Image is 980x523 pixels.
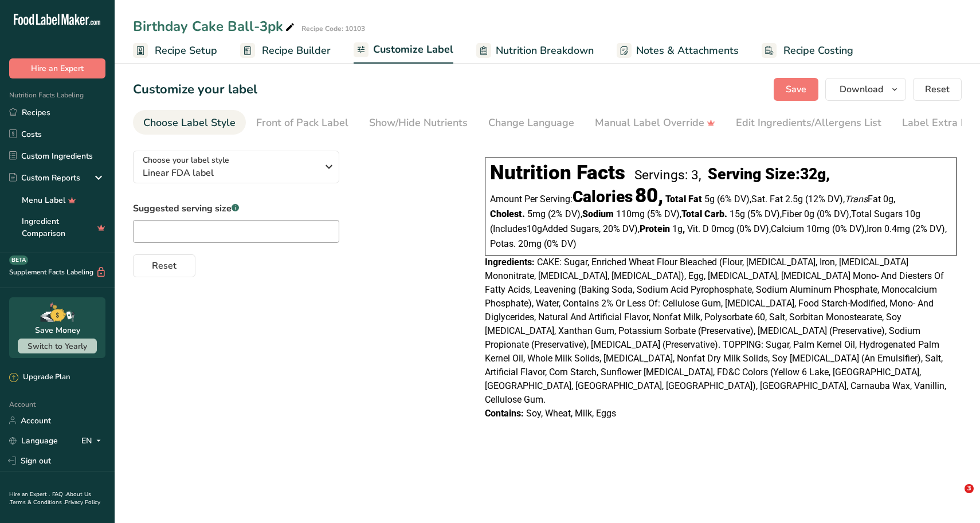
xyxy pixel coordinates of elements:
[843,194,845,205] span: ,
[717,194,751,205] span: ‏(6% DV)
[490,190,663,206] div: Amount Per Serving:
[804,209,814,219] span: 0g
[736,223,771,234] span: ‏(0% DV)
[548,209,582,219] span: ‏(2% DV)
[730,209,745,219] span: 15g
[573,187,633,206] span: Calories
[262,43,331,58] span: Recipe Builder
[143,166,317,180] span: Linear FDA label
[488,115,574,131] div: Change Language
[155,43,217,58] span: Recipe Setup
[832,223,867,234] span: ‏(0% DV)
[750,194,751,205] span: ,
[373,42,453,57] span: Customize Label
[9,255,28,265] div: BETA
[65,498,100,506] a: Privacy Policy
[369,115,468,131] div: Show/Hide Nutrients
[133,80,257,99] h1: Customize your label
[81,434,105,447] div: EN
[133,38,217,64] a: Recipe Setup
[683,223,685,234] span: ,
[845,194,868,205] i: Trans
[681,209,727,219] span: Total Carb.
[769,223,771,234] span: ,
[840,82,883,96] span: Download
[851,209,903,219] span: Total Sugars
[647,209,681,219] span: ‏(5% DV)
[817,209,851,219] span: ‏(0% DV)
[902,115,978,131] div: Label Extra Info
[485,257,946,405] span: CAKE: Sugar, Enriched Wheat Flour Bleached (Flour, [MEDICAL_DATA], Iron, [MEDICAL_DATA] Mononitra...
[133,202,339,215] label: Suggested serving size
[805,194,845,205] span: ‏(12% DV)
[490,238,516,249] span: Potas.
[476,38,594,64] a: Nutrition Breakdown
[617,38,739,64] a: Notes & Attachments
[9,431,58,451] a: Language
[913,78,962,101] button: Reset
[133,254,195,277] button: Reset
[747,209,782,219] span: ‏(5% DV)
[10,498,65,506] a: Terms & Conditions .
[485,257,535,268] span: Ingredients:
[638,223,640,234] span: ,
[240,38,331,64] a: Recipe Builder
[708,165,830,183] div: Serving Size: ,
[771,223,804,234] span: Calcium
[603,223,640,234] span: ‏20% DV)
[496,43,594,58] span: Nutrition Breakdown
[490,209,525,219] span: Cholest.
[490,161,625,184] div: Nutrition Facts
[133,151,339,183] button: Choose your label style Linear FDA label
[152,259,177,273] span: Reset
[912,223,947,234] span: ‏(2% DV)
[849,209,851,219] span: ,
[9,490,91,506] a: About Us .
[9,58,105,78] button: Hire an Expert
[680,209,681,219] span: ,
[774,78,818,101] button: Save
[527,223,542,234] span: 10g
[782,209,802,219] span: Fiber
[867,223,882,234] span: Iron
[18,339,97,353] button: Switch to Yearly
[9,372,70,383] div: Upgrade Plan
[256,115,348,131] div: Front of Pack Label
[9,172,80,184] div: Custom Reports
[893,194,895,205] span: ,
[301,23,365,34] div: Recipe Code: 10103
[905,209,920,219] span: 10g
[635,184,663,207] span: 80,
[665,194,702,205] span: Total Fat
[687,223,709,234] span: Vit. D
[941,484,969,512] iframe: Intercom live chat
[35,324,80,336] div: Save Money
[527,209,546,219] span: 5mg
[865,223,867,234] span: ,
[526,408,616,419] span: Soy, Wheat, Milk, Eggs
[704,194,715,205] span: 5g
[28,341,87,352] span: Switch to Yearly
[751,194,783,205] span: Sat. Fat
[925,82,950,96] span: Reset
[884,223,910,234] span: 0.4mg
[9,490,50,498] a: Hire an Expert .
[780,209,782,219] span: ,
[800,165,826,183] span: 32g
[354,37,453,64] a: Customize Label
[736,115,881,131] div: Edit Ingredients/Allergens List
[143,154,229,166] span: Choose your label style
[785,194,803,205] span: 2.5g
[595,115,715,131] div: Manual Label Override
[581,209,582,219] span: ,
[806,223,830,234] span: 10mg
[965,484,974,493] span: 3
[945,223,947,234] span: ,
[582,209,614,219] span: Sodium
[490,223,493,234] span: (
[883,194,893,205] span: 0g
[762,38,853,64] a: Recipe Costing
[599,223,601,234] span: ,
[845,194,881,205] span: Fat
[133,16,297,37] div: Birthday Cake Ball-3pk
